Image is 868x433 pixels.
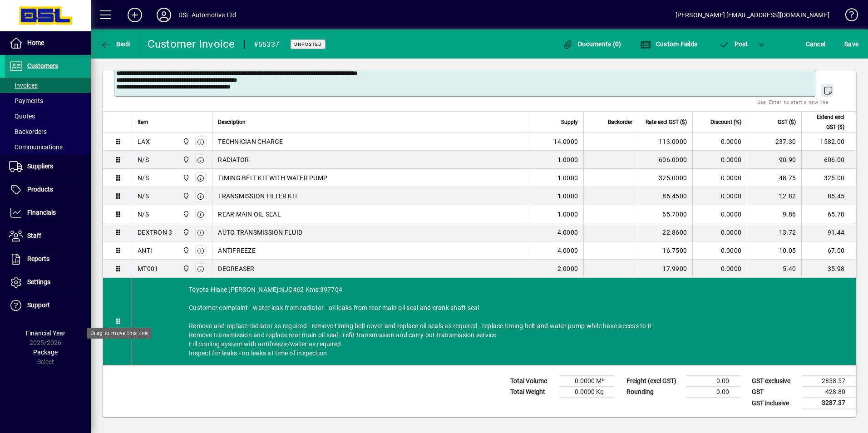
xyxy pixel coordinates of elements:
td: 0.00 [686,376,740,387]
span: Products [27,186,53,193]
div: [PERSON_NAME] [EMAIL_ADDRESS][DOMAIN_NAME] [676,8,829,22]
button: Add [120,7,149,23]
span: GST ($) [778,117,796,127]
td: 13.72 [747,223,801,241]
td: Freight (excl GST) [622,376,686,387]
td: 0.0000 [692,133,747,151]
td: 10.05 [747,241,801,260]
div: 325.0000 [644,173,687,182]
button: Custom Fields [638,36,700,52]
td: 428.80 [802,387,856,398]
td: 0.0000 [692,187,747,205]
div: Toyota Hiace [PERSON_NAME]:NJC462 Kms:397704 Customer complaint - water leak from radiator - oil ... [132,278,856,365]
span: Extend excl GST ($) [807,112,844,132]
span: S [844,40,848,48]
span: ANTIFREEZE [218,246,256,255]
div: 22.8600 [644,228,687,237]
span: Financial Year [26,330,65,337]
span: Backorder [608,117,632,127]
span: REAR MAIN OIL SEAL [218,210,281,219]
div: 606.0000 [644,155,687,164]
a: Knowledge Base [838,2,857,31]
td: 0.0000 [692,223,747,241]
span: 14.0000 [553,137,578,146]
span: Support [27,301,50,309]
span: 2.0000 [557,264,578,273]
div: Drag to move this line [87,328,152,339]
span: RADIATOR [218,155,249,164]
div: #55337 [254,37,280,52]
span: Financials [27,209,56,216]
a: Products [5,178,91,201]
div: N/S [138,192,149,201]
td: 0.0000 [692,260,747,278]
td: 606.00 [801,151,856,169]
span: Rate excl GST ($) [646,117,687,127]
span: Settings [27,278,50,285]
td: 237.30 [747,133,801,151]
button: Post [714,36,753,52]
span: Back [100,40,131,48]
span: Central [180,264,191,274]
div: DEXTRON 3 [138,228,172,237]
a: Quotes [5,108,91,124]
td: 85.45 [801,187,856,205]
span: TRANSMISSION FILTER KIT [218,192,298,201]
a: Home [5,32,91,54]
span: Description [218,117,246,127]
span: 1.0000 [557,173,578,182]
span: 1.0000 [557,155,578,164]
td: 35.98 [801,260,856,278]
a: Communications [5,139,91,155]
mat-hint: Use 'Enter' to start a new line [757,97,829,107]
td: 65.70 [801,205,856,223]
span: Central [180,155,191,165]
span: Package [33,349,58,356]
td: 0.0000 [692,205,747,223]
td: 0.0000 M³ [560,376,615,387]
span: 1.0000 [557,210,578,219]
span: P [735,40,739,48]
a: Reports [5,248,91,271]
td: Total Weight [506,387,560,398]
span: Central [180,246,191,256]
span: Custom Fields [640,40,697,48]
td: 0.0000 Kg [560,387,615,398]
button: Save [842,36,861,52]
span: 4.0000 [557,246,578,255]
span: Invoices [9,82,38,89]
span: Supply [561,117,578,127]
span: TECHNICIAN CHARGE [218,137,283,146]
span: Backorders [9,128,47,135]
div: 16.7500 [644,246,687,255]
span: Reports [27,255,49,262]
td: 0.0000 [692,241,747,260]
button: Back [98,36,133,52]
a: Support [5,294,91,317]
td: 48.75 [747,169,801,187]
span: Central [180,209,191,219]
td: GST [747,387,802,398]
span: Communications [9,143,63,151]
td: 3287.37 [802,398,856,409]
span: ave [844,37,858,51]
td: Rounding [622,387,686,398]
span: Cancel [806,37,826,51]
td: 90.90 [747,151,801,169]
a: Backorders [5,124,91,139]
div: ANTI [138,246,152,255]
span: Documents (0) [562,40,621,48]
a: Financials [5,202,91,224]
td: 5.40 [747,260,801,278]
td: 12.82 [747,187,801,205]
td: 0.00 [686,387,740,398]
span: Central [180,173,191,183]
div: 85.4500 [644,192,687,201]
span: TIMING BELT KIT WITH WATER PUMP [218,173,327,182]
div: N/S [138,155,149,164]
td: 0.0000 [692,151,747,169]
td: 2858.57 [802,376,856,387]
span: Central [180,191,191,201]
div: MT001 [138,264,158,273]
app-page-header-button: Back [91,36,141,52]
